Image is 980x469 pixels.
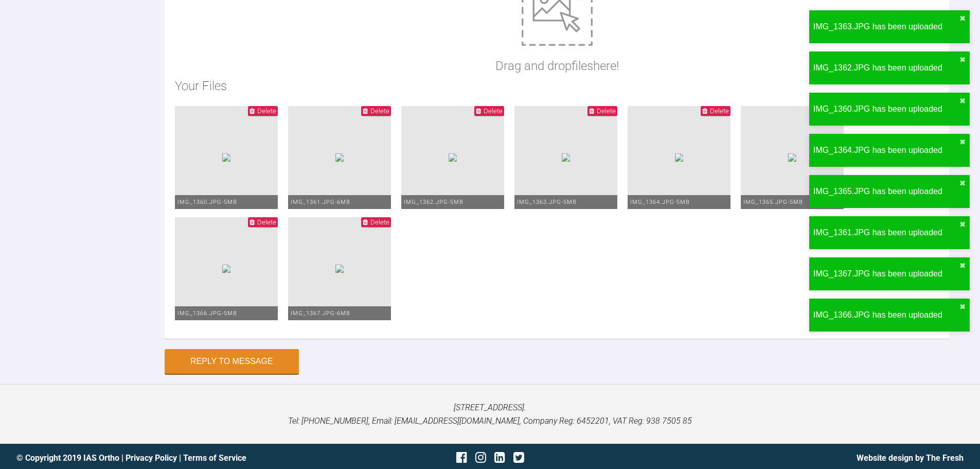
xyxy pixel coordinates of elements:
[177,199,237,205] span: IMG_1360.JPG - 5MB
[813,61,959,75] div: IMG_1362.JPG has been uploaded
[813,144,959,157] div: IMG_1364.JPG has been uploaded
[959,220,966,229] button: close
[743,199,803,205] span: IMG_1365.JPG - 5MB
[959,262,966,270] button: close
[177,310,237,317] span: IMG_1366.JPG - 5MB
[959,56,966,64] button: close
[675,153,683,162] img: 1b8a0190-6176-4a90-ab5a-ae6fa4ce62cd
[484,107,503,115] span: Delete
[959,303,966,311] button: close
[257,107,276,115] span: Delete
[126,453,177,463] a: Privacy Policy
[335,265,344,273] img: 101e0384-ca97-47d5-9785-55687893a90e
[183,453,246,463] a: Terms of Service
[562,153,570,162] img: 5323ae18-b34c-4f31-8267-c70aa612d582
[257,218,276,226] span: Delete
[959,97,966,105] button: close
[813,267,959,281] div: IMG_1367.JPG has been uploaded
[16,401,964,427] p: [STREET_ADDRESS]. Tel: [PHONE_NUMBER], Email: [EMAIL_ADDRESS][DOMAIN_NAME], Company Reg: 6452201,...
[813,185,959,198] div: IMG_1365.JPG has been uploaded
[813,308,959,322] div: IMG_1366.JPG has been uploaded
[857,453,964,463] a: Website design by The Fresh
[813,226,959,239] div: IMG_1361.JPG has been uploaded
[630,199,690,205] span: IMG_1364.JPG - 5MB
[495,56,619,76] p: Drag and drop files here!
[788,153,796,162] img: b0a831cc-1b23-4cf9-876e-924cac40d632
[370,218,389,226] span: Delete
[517,199,577,205] span: IMG_1363.JPG - 5MB
[16,451,332,465] div: © Copyright 2019 IAS Ortho | |
[449,153,457,162] img: 048bdf08-3268-49da-baa3-252e7bd28b86
[175,76,939,96] h2: Your Files
[222,153,230,162] img: 71c126d2-9a96-4aca-b61d-a369e11ea8a7
[335,153,344,162] img: d559c370-e01d-4ecd-b42a-3b605b2ba741
[404,199,464,205] span: IMG_1362.JPG - 5MB
[959,14,966,23] button: close
[370,107,389,115] span: Delete
[291,199,350,205] span: IMG_1361.JPG - 6MB
[165,349,299,374] button: Reply to Message
[597,107,616,115] span: Delete
[813,20,959,33] div: IMG_1363.JPG has been uploaded
[959,138,966,146] button: close
[710,107,729,115] span: Delete
[959,179,966,187] button: close
[291,310,350,317] span: IMG_1367.JPG - 6MB
[813,102,959,116] div: IMG_1360.JPG has been uploaded
[222,265,230,273] img: 3ca674cb-6dd6-485e-a474-b18a46d4f2c3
